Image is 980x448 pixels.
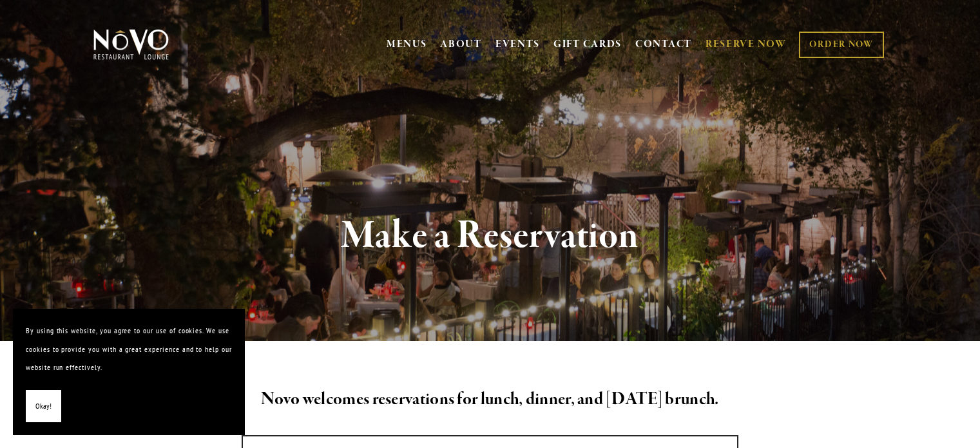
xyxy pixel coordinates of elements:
span: Okay! [35,397,52,416]
a: ORDER NOW [799,32,883,58]
button: Okay! [26,390,61,423]
a: CONTACT [635,32,692,57]
p: By using this website, you agree to our use of cookies. We use cookies to provide you with a grea... [26,322,232,377]
a: RESERVE NOW [706,32,787,57]
h2: Novo welcomes reservations for lunch, dinner, and [DATE] brunch. [115,386,866,413]
strong: Make a Reservation [341,211,639,260]
a: MENUS [387,38,427,51]
a: EVENTS [495,38,540,51]
a: GIFT CARDS [553,32,622,57]
img: Novo Restaurant &amp; Lounge [91,28,171,61]
a: ABOUT [440,38,482,51]
section: Cookie banner [13,309,245,435]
